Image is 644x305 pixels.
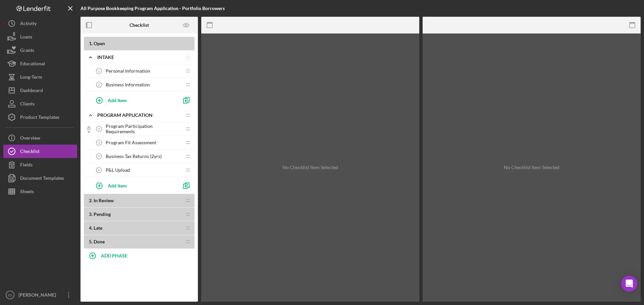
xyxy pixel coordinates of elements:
tspan: 5 [98,155,100,158]
div: Product Templates [20,110,59,126]
button: Clients [3,97,77,110]
div: Dashboard [20,84,43,99]
button: Long-Term [3,70,77,84]
div: Overview [20,131,40,146]
b: Checklist [129,22,149,28]
button: Add Item [91,93,178,107]
div: No Checklist Item Selected [504,165,559,170]
div: Checklist [20,145,40,160]
button: Product Templates [3,110,77,124]
button: Loans [3,30,77,44]
button: Document Templates [3,171,77,185]
div: Program Application [97,112,181,118]
button: Overview [3,131,77,145]
div: Add Item [108,94,127,106]
button: Sheets [3,185,77,198]
text: ES [8,293,12,297]
tspan: 1 [98,69,100,73]
span: 1 . [89,41,93,46]
span: Pending [94,211,111,217]
span: 4 . [89,225,93,231]
span: Program Participation Requirements [106,124,181,134]
div: Activity [20,17,37,32]
span: Program Fit Assessment [106,140,156,145]
button: ADD PHASE [84,249,195,262]
div: Loans [20,30,32,45]
div: Fields [20,158,33,173]
button: Dashboard [3,84,77,97]
div: Document Templates [20,171,64,186]
button: ES[PERSON_NAME] [3,288,77,302]
tspan: 2 [98,83,100,86]
div: Open Intercom Messenger [621,276,637,292]
button: Educational [3,57,77,70]
span: 2 . [89,198,93,203]
span: Business Information [106,82,150,87]
div: Educational [20,57,45,72]
span: Business Tax Returns (2yrs) [106,154,162,159]
span: 5 . [89,239,93,244]
tspan: 4 [98,141,100,144]
span: Open [94,41,105,46]
span: 3 . [89,211,93,217]
button: Activity [3,17,77,30]
div: [PERSON_NAME] [17,288,60,303]
div: Intake [97,55,181,60]
div: No Checklist Item Selected [282,165,338,170]
span: Done [94,239,105,244]
button: Preview as [179,18,194,33]
button: Fields [3,158,77,171]
tspan: 6 [98,168,100,172]
span: Late [94,225,102,231]
button: Checklist [3,145,77,158]
b: All Purpose Bookkeeping Program Application - Portfolio Borrowers [80,5,225,11]
div: Long-Term [20,70,42,85]
div: Add Item [108,179,127,192]
button: Grants [3,44,77,57]
span: In Review [94,198,114,203]
div: Clients [20,97,35,112]
div: Grants [20,44,34,59]
span: Personal Information [106,68,150,74]
tspan: 3 [98,127,100,131]
button: Add Item [91,179,178,192]
span: P&L Upload [106,167,130,173]
div: Sheets [20,185,34,200]
b: ADD PHASE [101,253,127,258]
